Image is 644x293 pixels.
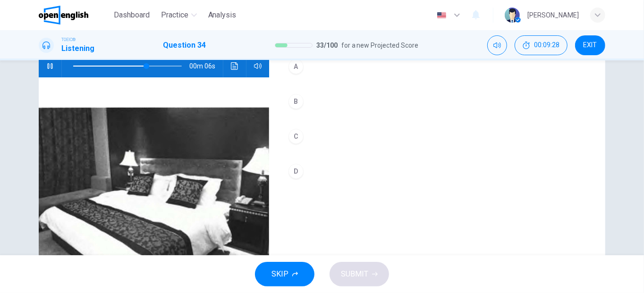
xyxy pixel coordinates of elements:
button: Click to see the audio transcription [227,55,242,77]
h1: Listening [61,43,94,54]
button: 00:09:28 [515,35,568,55]
span: 00:09:28 [534,42,559,49]
button: Analysis [204,7,240,24]
span: 00m 06s [189,55,223,77]
div: C [288,129,304,144]
div: Hide [515,35,568,55]
div: D [288,164,304,179]
span: Analysis [208,9,237,21]
div: [PERSON_NAME] [527,9,579,21]
button: Practice [157,7,201,24]
img: en [436,12,448,19]
span: TOEIC® [61,36,76,43]
button: C [284,125,590,148]
span: EXIT [583,42,597,49]
button: SKIP [255,262,314,286]
h1: Question 34 [163,40,206,51]
span: 33 / 100 [316,40,338,51]
button: D [284,159,590,183]
div: B [288,94,304,109]
span: SKIP [271,268,288,281]
img: Profile picture [505,8,520,23]
button: B [284,90,590,113]
div: Mute [487,35,507,55]
a: OpenEnglish logo [39,6,110,25]
div: A [288,59,304,74]
span: Dashboard [114,9,150,21]
span: for a new Projected Score [341,40,419,51]
button: EXIT [575,35,605,55]
button: Dashboard [110,7,153,24]
button: A [284,55,590,78]
img: OpenEnglish logo [39,6,88,25]
span: Practice [161,9,188,21]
